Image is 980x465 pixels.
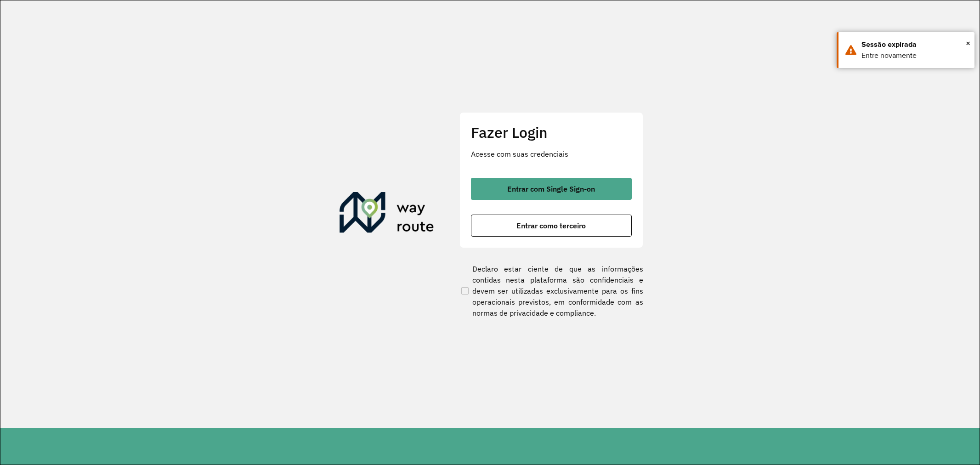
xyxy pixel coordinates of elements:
[471,124,632,141] h2: Fazer Login
[471,148,632,159] p: Acesse com suas credenciais
[516,222,586,229] span: Entrar como terceiro
[471,215,632,237] button: button
[966,36,970,50] button: Close
[861,39,968,50] div: Sessão expirada
[459,263,643,318] label: Declaro estar ciente de que as informações contidas nesta plataforma são confidenciais e devem se...
[340,192,434,236] img: Roteirizador AmbevTech
[966,36,970,50] span: ×
[507,185,595,193] span: Entrar com Single Sign-on
[861,50,968,61] div: Entre novamente
[471,178,632,200] button: button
